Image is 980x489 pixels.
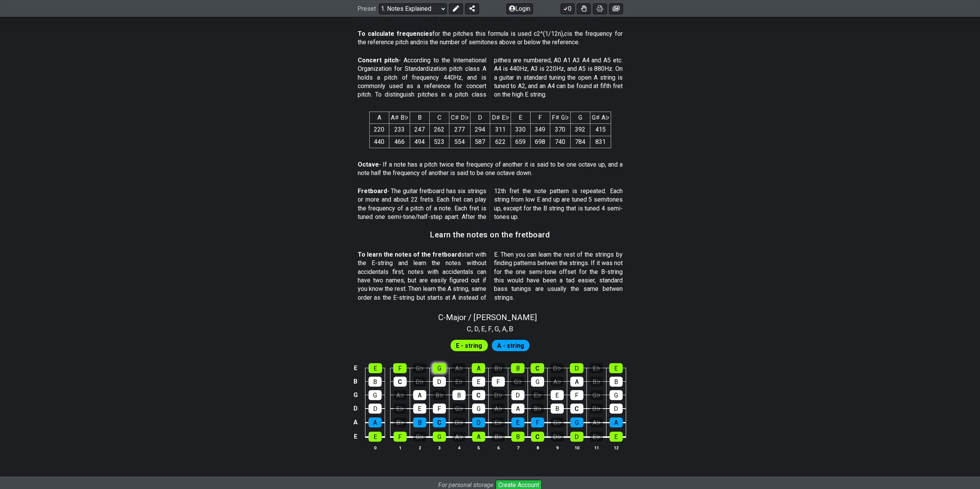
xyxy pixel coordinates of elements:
[508,444,528,452] th: 7
[492,404,505,414] div: A♭
[472,363,485,373] div: A
[550,136,570,148] td: 740
[393,363,407,373] div: F
[511,124,530,136] td: 330
[511,363,524,373] div: B
[531,432,544,442] div: C
[365,444,385,452] th: 0
[433,432,446,442] div: G
[438,313,537,322] span: C - Major / [PERSON_NAME]
[351,429,360,444] td: E
[490,112,511,124] th: D♯ E♭
[481,324,485,334] span: E
[570,404,583,414] div: C
[499,324,502,334] span: ,
[433,377,446,387] div: D
[590,124,611,136] td: 415
[449,112,470,124] th: C♯ D♭
[511,390,524,400] div: D
[547,444,567,452] th: 9
[413,390,426,400] div: A
[590,112,611,124] th: G♯ A♭
[550,112,570,124] th: F♯ G♭
[490,136,511,148] td: 622
[506,3,533,14] button: Login
[463,322,517,334] section: Scale pitch classes
[590,404,603,414] div: D♭
[610,390,623,400] div: G
[492,390,505,400] div: D♭
[369,404,382,414] div: D
[358,160,623,178] p: - If a note has a pitch twice the frequency of another it is said to be one octave up, and a note...
[410,136,429,148] td: 494
[570,112,590,124] th: G
[610,417,623,427] div: A
[590,432,603,442] div: E♭
[410,444,429,452] th: 2
[577,3,591,14] button: Toggle Dexterity for all fretkits
[531,417,544,427] div: F
[494,324,499,334] span: G
[470,112,490,124] th: D
[432,363,446,373] div: G
[449,3,463,14] button: Edit Preset
[429,112,449,124] th: C
[472,417,485,427] div: D
[452,417,466,427] div: D♭
[456,340,482,351] span: First enable full edit mode to edit
[570,377,583,387] div: A
[490,124,511,136] td: 311
[429,444,449,452] th: 3
[509,324,513,334] span: B
[413,404,426,414] div: E
[470,136,490,148] td: 587
[530,124,550,136] td: 349
[465,3,479,14] button: Share Preset
[511,432,524,442] div: B
[590,377,603,387] div: B♭
[570,136,590,148] td: 784
[479,324,482,334] span: ,
[492,377,505,387] div: F
[570,363,583,373] div: D
[488,324,492,334] span: F
[358,187,387,195] strong: Fretboard
[358,30,623,47] p: for the pitches this formula is used c2^(1/12n), is the frequency for the reference pitch and is ...
[351,402,360,416] td: D
[567,444,586,452] th: 10
[586,444,606,452] th: 11
[610,432,623,442] div: E
[528,444,547,452] th: 8
[531,377,544,387] div: G
[452,432,466,442] div: A♭
[394,404,407,414] div: E♭
[358,161,379,168] strong: Octave
[379,3,447,14] select: Preset
[413,363,426,373] div: G♭
[369,136,389,148] td: 440
[472,432,485,442] div: A
[511,377,524,387] div: G♭
[570,124,590,136] td: 392
[564,30,567,37] em: c
[389,112,410,124] th: A♯ B♭
[472,377,485,387] div: E
[551,404,564,414] div: B
[433,390,446,400] div: B♭
[369,417,382,427] div: A
[449,444,469,452] th: 4
[394,417,407,427] div: B♭
[351,362,360,375] td: E
[551,390,564,400] div: E
[351,416,360,430] td: A
[570,417,583,427] div: G
[438,481,493,489] i: For personal storage
[590,390,603,400] div: G♭
[511,136,530,148] td: 659
[531,390,544,400] div: E♭
[485,324,488,334] span: ,
[502,324,506,334] span: A
[590,363,603,373] div: E♭
[472,390,485,400] div: C
[610,404,623,414] div: D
